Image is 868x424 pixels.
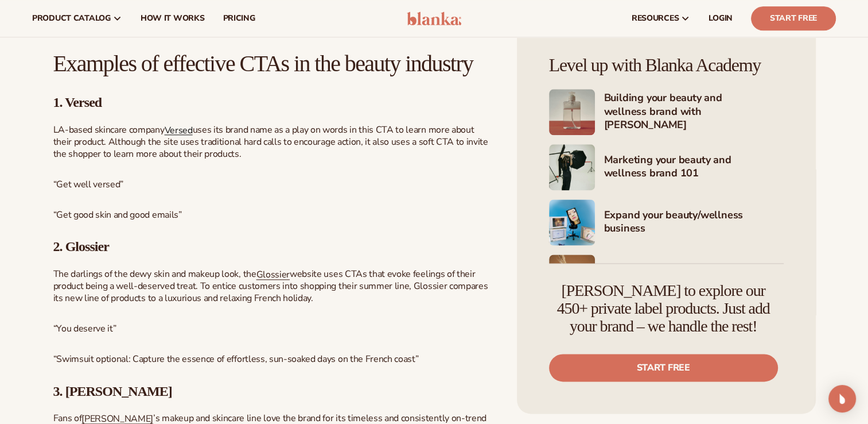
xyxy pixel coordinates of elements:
[604,209,784,237] h4: Expand your beauty/wellness business
[407,11,461,25] img: logo
[549,89,784,135] a: Shopify Image 2 Building your beauty and wellness brand with [PERSON_NAME]
[828,385,856,413] div: Open Intercom Messenger
[549,55,784,75] h4: Level up with Blanka Academy
[549,144,784,190] a: Shopify Image 3 Marketing your beauty and wellness brand 101
[709,14,733,23] span: LOGIN
[165,124,193,136] a: Versed
[53,209,182,221] span: “Get good skin and good emails”
[53,268,256,280] span: The darlings of the dewy skin and makeup look, the
[549,89,595,135] img: Shopify Image 2
[141,14,205,23] span: How It Works
[32,14,111,23] span: product catalog
[53,124,165,136] span: LA-based skincare company
[53,353,419,365] span: “Swimsuit optional: Capture the essence of effortless, sun-soaked days on the French coast”
[53,178,124,191] span: “Get well versed”
[256,268,290,281] a: Glossier
[549,144,595,190] img: Shopify Image 3
[53,95,102,110] strong: 1. Versed
[223,14,255,23] span: pricing
[53,322,116,335] span: “You deserve it”
[604,91,784,133] h4: Building your beauty and wellness brand with [PERSON_NAME]
[549,199,595,245] img: Shopify Image 4
[549,282,778,335] h4: [PERSON_NAME] to explore our 450+ private label products. Just add your brand – we handle the rest!
[53,384,172,399] strong: 3. [PERSON_NAME]
[549,255,595,300] img: Shopify Image 5
[751,6,836,30] a: Start Free
[549,199,784,245] a: Shopify Image 4 Expand your beauty/wellness business
[632,14,679,23] span: resources
[549,354,778,381] a: Start free
[549,255,784,300] a: Shopify Image 5 Mastering ecommerce: Boost your beauty and wellness sales
[53,268,488,304] span: website uses CTAs that evoke feelings of their product being a well-deserved treat. To entice cus...
[53,124,488,160] span: uses its brand name as a play on words in this CTA to learn more about their product. Although th...
[604,153,784,182] h4: Marketing your beauty and wellness brand 101
[53,239,109,254] strong: 2. Glossier
[53,51,473,76] span: Examples of effective CTAs in the beauty industry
